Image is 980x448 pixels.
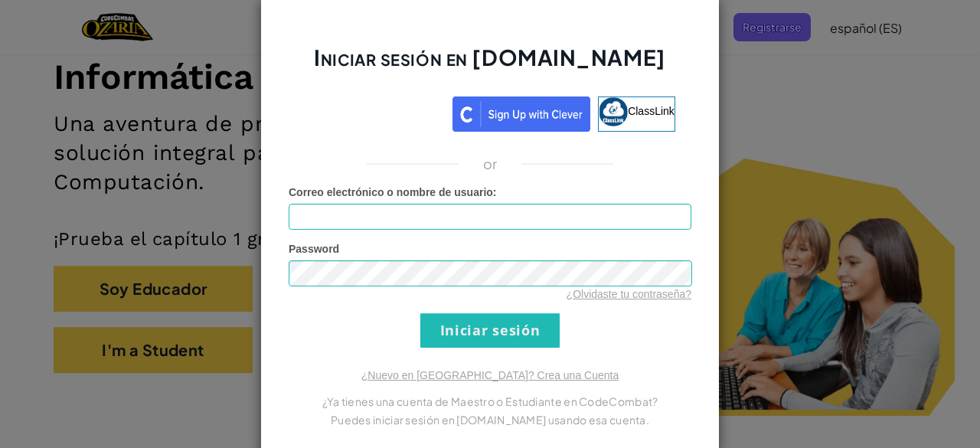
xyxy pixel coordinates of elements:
p: ¿Ya tienes una cuenta de Maestro o Estudiante en CodeCombat? [289,392,691,410]
span: Correo electrónico o nombre de usuario [289,186,493,198]
a: ¿Olvidaste tu contraseña? [567,288,691,300]
label: : [289,185,497,200]
p: Puedes iniciar sesión en [DOMAIN_NAME] usando esa cuenta. [289,410,691,429]
a: ¿Nuevo en [GEOGRAPHIC_DATA]? Crea una Cuenta [361,369,619,381]
input: Iniciar sesión [420,313,560,348]
span: Password [289,243,339,255]
p: or [483,155,498,173]
h2: Iniciar sesión en [DOMAIN_NAME] [289,43,691,87]
iframe: Sign in with Google Button [297,95,452,129]
span: ClassLink [628,104,675,116]
img: classlink-logo-small.png [599,97,628,126]
img: clever_sso_button@2x.png [452,96,590,132]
